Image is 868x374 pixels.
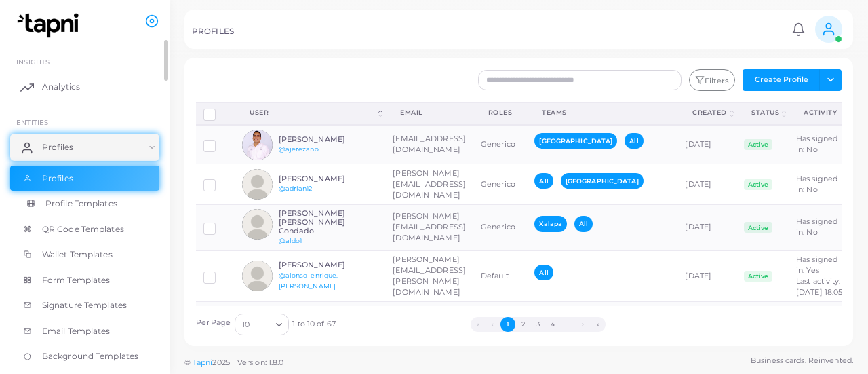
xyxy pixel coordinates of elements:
[42,325,111,337] span: Email Templates
[10,343,159,369] a: Background Templates
[488,108,513,117] div: Roles
[250,108,376,117] div: User
[692,108,727,117] div: Created
[796,276,842,297] span: Last activity: [DATE] 18:05
[500,317,515,332] button: Go to page 1
[10,166,159,191] a: Profiles
[385,125,473,164] td: [EMAIL_ADDRESS][DOMAIN_NAME]
[279,145,319,153] a: @ajerezano
[804,108,837,117] div: activity
[796,174,837,194] span: Has signed in: No
[336,317,741,332] ul: Pagination
[743,69,820,91] button: Create Profile
[10,242,159,267] a: Wallet Templates
[42,248,113,261] span: Wallet Templates
[561,173,644,189] span: [GEOGRAPHIC_DATA]
[279,185,313,192] a: @adrian12
[184,357,283,369] span: ©
[292,319,335,330] span: 1 to 10 of 67
[473,205,528,251] td: Generico
[796,134,837,154] span: Has signed in: No
[400,108,458,117] div: Email
[515,317,530,332] button: Go to page 2
[42,172,73,185] span: Profiles
[279,209,378,236] h6: [PERSON_NAME] [PERSON_NAME] Condado
[10,191,159,217] a: Profile Templates
[279,261,378,269] h6: [PERSON_NAME]
[677,302,736,343] td: [DATE]
[385,250,473,302] td: [PERSON_NAME][EMAIL_ADDRESS][PERSON_NAME][DOMAIN_NAME]
[534,173,553,189] span: All
[473,302,528,343] td: Generico
[751,355,853,367] span: Business cards. Reinvented.
[677,125,736,164] td: [DATE]
[10,217,159,242] a: QR Code Templates
[796,217,837,237] span: Has signed in: No
[16,118,48,126] span: ENTITIES
[473,125,528,164] td: Generico
[193,358,213,367] a: Tapni
[42,141,73,153] span: Profiles
[237,358,284,367] span: Version: 1.8.0
[42,223,124,236] span: QR Code Templates
[576,317,591,332] button: Go to next page
[744,271,772,282] span: Active
[10,293,159,318] a: Signature Templates
[10,318,159,344] a: Email Templates
[385,205,473,251] td: [PERSON_NAME][EMAIL_ADDRESS][DOMAIN_NAME]
[385,302,473,343] td: [PERSON_NAME][EMAIL_ADDRESS][DOMAIN_NAME]
[10,73,159,100] a: Analytics
[196,318,231,329] label: Per Page
[42,274,111,286] span: Form Templates
[279,135,378,144] h6: [PERSON_NAME]
[751,108,779,117] div: Status
[42,350,138,362] span: Background Templates
[677,205,736,251] td: [DATE]
[625,133,643,149] span: All
[10,134,159,161] a: Profiles
[279,237,302,244] a: @aldo1
[242,261,273,291] img: avatar
[534,133,617,149] span: [GEOGRAPHIC_DATA]
[473,164,528,205] td: Generico
[534,265,553,280] span: All
[242,318,250,332] span: 10
[242,130,273,160] img: avatar
[196,102,235,125] th: Row-selection
[279,174,378,183] h6: [PERSON_NAME]
[251,317,271,332] input: Search for option
[12,13,87,38] img: logo
[212,357,229,369] span: 2025
[242,169,273,200] img: avatar
[689,69,735,91] button: Filters
[744,139,772,150] span: Active
[16,58,50,66] span: INSIGHTS
[530,317,545,332] button: Go to page 3
[192,26,234,36] h5: PROFILES
[796,255,837,275] span: Has signed in: Yes
[677,250,736,302] td: [DATE]
[574,216,593,231] span: All
[242,209,273,240] img: avatar
[744,222,772,233] span: Active
[42,81,80,93] span: Analytics
[279,272,338,290] a: @alonso_enrique.[PERSON_NAME]
[677,164,736,205] td: [DATE]
[42,299,127,312] span: Signature Templates
[235,314,289,335] div: Search for option
[385,164,473,205] td: [PERSON_NAME][EMAIL_ADDRESS][DOMAIN_NAME]
[534,216,567,231] span: Xalapa
[591,317,606,332] button: Go to last page
[542,108,663,117] div: Teams
[473,250,528,302] td: Default
[10,267,159,293] a: Form Templates
[45,198,117,210] span: Profile Templates
[744,179,772,190] span: Active
[545,317,560,332] button: Go to page 4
